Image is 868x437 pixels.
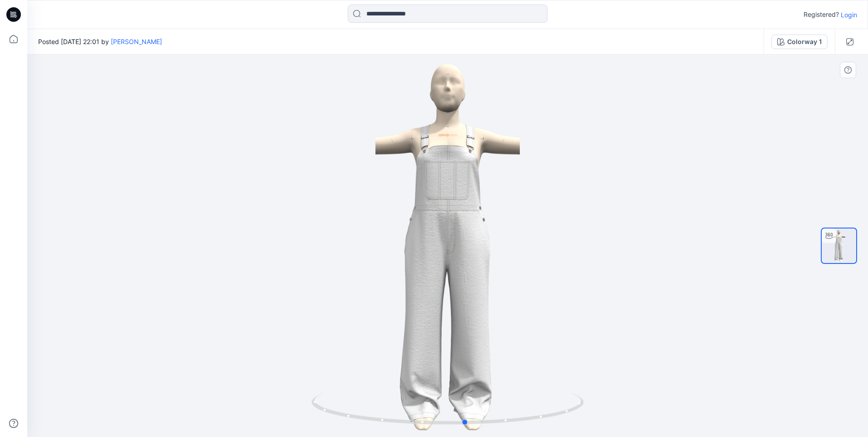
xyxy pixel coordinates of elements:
[804,9,839,20] p: Registered?
[787,37,822,47] div: Colorway 1
[841,10,857,20] p: Login
[38,37,162,46] span: Posted [DATE] 22:01 by
[771,35,828,49] button: Colorway 1
[111,38,162,45] a: [PERSON_NAME]
[822,228,856,263] img: turntable-15-07-2025-19:01:47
